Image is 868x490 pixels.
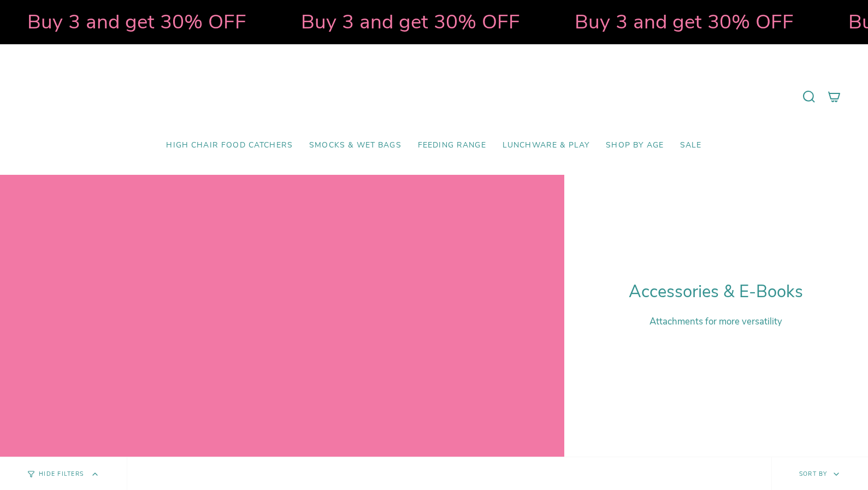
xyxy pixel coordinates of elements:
[680,141,702,150] span: SALE
[442,8,662,36] strong: Buy 3 and get 30% OFF
[169,8,388,36] strong: Buy 3 and get 30% OFF
[629,315,803,328] p: Attachments for more versatility
[672,133,710,158] a: SALE
[606,141,664,150] span: Shop by Age
[39,471,84,477] span: Hide Filters
[166,141,293,150] span: High Chair Food Catchers
[494,133,598,158] a: Lunchware & Play
[799,470,828,478] span: Sort by
[598,133,672,158] a: Shop by Age
[301,133,410,158] a: Smocks & Wet Bags
[158,133,301,158] a: High Chair Food Catchers
[629,282,803,302] h1: Accessories & E-Books
[340,61,528,133] a: Mumma’s Little Helpers
[418,141,486,150] span: Feeding Range
[309,141,401,150] span: Smocks & Wet Bags
[503,141,589,150] span: Lunchware & Play
[410,133,494,158] a: Feeding Range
